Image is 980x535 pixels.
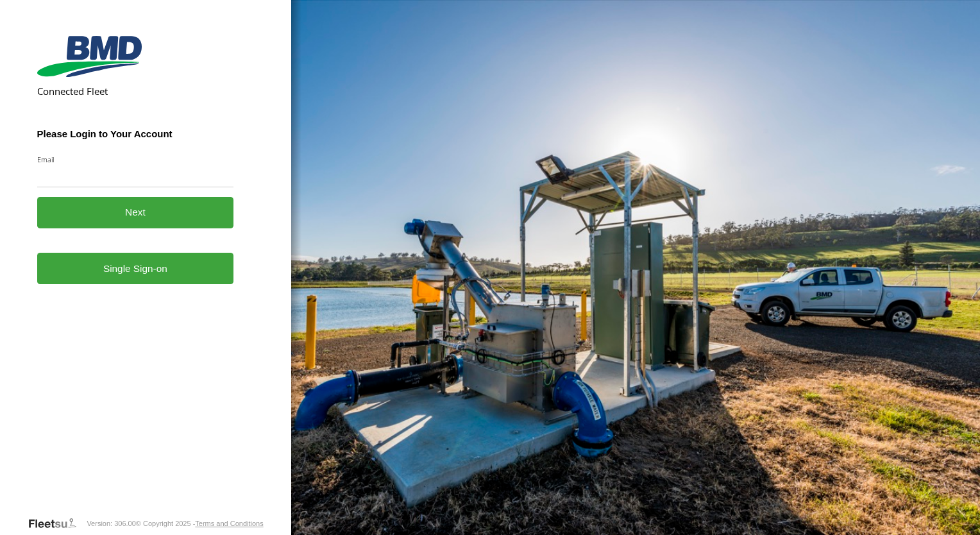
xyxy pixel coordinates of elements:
[37,128,234,139] h3: Please Login to Your Account
[195,520,263,527] a: Terms and Conditions
[37,36,142,77] img: BMD
[37,85,234,98] h2: Connected Fleet
[37,197,234,228] button: Next
[136,520,264,527] div: © Copyright 2025 -
[28,517,87,530] a: Visit our Website
[37,155,234,164] label: Email
[37,253,234,284] a: Single Sign-on
[87,520,135,527] div: Version: 306.00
